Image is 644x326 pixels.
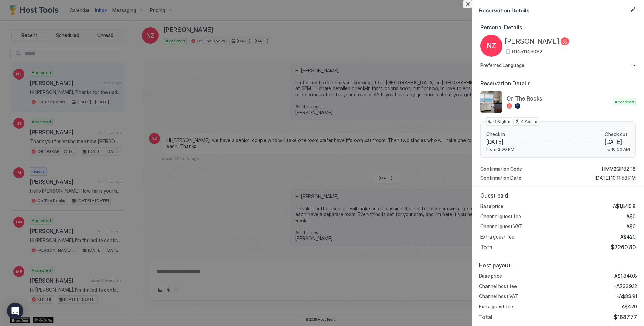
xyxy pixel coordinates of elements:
span: Channel host fee [479,283,517,290]
span: [DATE] [605,138,630,145]
span: Reservation Details [479,6,627,14]
span: -A$33.91 [616,293,637,299]
span: Base price [479,273,502,279]
span: Channel host VAT [479,293,518,299]
span: Channel guest VAT [480,223,522,230]
span: Total [479,314,492,320]
span: Total [480,244,494,251]
div: Open Intercom Messenger [7,303,23,319]
span: On The Rocks [507,95,610,102]
span: Accepted [615,99,634,105]
span: [PERSON_NAME] [505,37,559,46]
span: A$420 [622,304,637,310]
span: A$0 [626,223,636,230]
span: A$0 [626,213,636,220]
span: 6 Nights [493,118,510,125]
span: Preferred Language [480,62,524,69]
span: $1887.77 [614,314,637,320]
span: - [633,62,636,69]
span: Base price [480,203,503,209]
span: $2260.80 [611,244,636,251]
span: Extra guest fee [480,234,514,240]
span: To 10:00 AM [605,147,630,152]
span: A$1,840.8 [613,203,636,209]
span: Guest paid [480,192,636,199]
span: Check in [486,131,514,137]
span: [DATE] [486,138,514,145]
span: NZ [487,41,496,51]
span: [DATE] 10:11:58 PM [595,175,636,181]
span: 61451143082 [512,49,542,55]
span: Extra guest fee [479,304,513,310]
span: Host payout [479,262,637,269]
span: A$420 [620,234,636,240]
span: Confirmation Date [480,175,521,181]
span: Reservation Details [480,80,636,87]
span: Channel guest fee [480,213,521,220]
button: Edit reservation [629,6,637,14]
div: listing image [480,91,502,113]
span: 4 Adults [521,118,538,125]
span: -A$339.12 [614,283,637,290]
span: HMM2QP82T8 [602,166,636,172]
span: From 2:00 PM [486,147,514,152]
span: Check out [605,131,630,137]
span: A$1,840.8 [614,273,637,279]
span: Personal Details [480,24,636,31]
span: Confirmation Code [480,166,522,172]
